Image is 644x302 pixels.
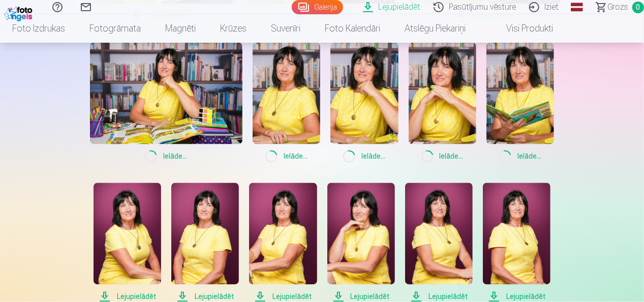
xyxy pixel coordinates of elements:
[330,150,398,163] span: Ielāde ...
[409,43,476,163] a: Ielāde...
[632,2,644,13] span: 0
[486,150,554,163] span: Ielāde ...
[77,14,153,43] a: Fotogrāmata
[4,4,35,21] img: /fa1
[253,150,320,163] span: Ielāde ...
[313,14,392,43] a: Foto kalendāri
[607,1,628,13] span: Grozs
[330,43,398,163] a: Ielāde...
[90,150,242,163] span: Ielāde ...
[392,14,478,43] a: Atslēgu piekariņi
[253,43,320,163] a: Ielāde...
[259,14,313,43] a: Suvenīri
[409,150,476,163] span: Ielāde ...
[153,14,208,43] a: Magnēti
[90,43,242,163] a: Ielāde...
[208,14,259,43] a: Krūzes
[478,14,565,43] a: Visi produkti
[486,43,554,163] a: Ielāde...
